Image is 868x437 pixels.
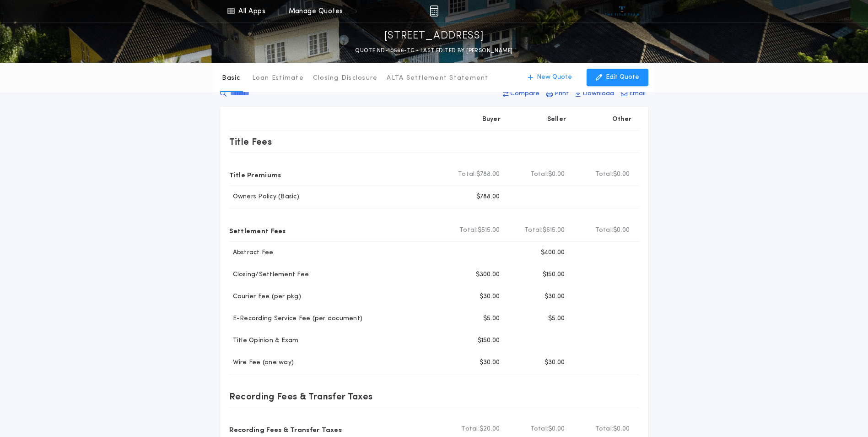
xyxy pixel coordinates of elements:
[548,170,565,179] span: $0.00
[548,425,565,434] span: $0.00
[483,314,500,323] p: $5.00
[518,69,581,86] button: New Quote
[229,292,301,301] p: Courier Fee (per pkg)
[478,336,500,345] p: $150.00
[229,336,299,345] p: Title Opinion & Exam
[595,226,614,235] b: Total:
[606,73,639,82] p: Edit Quote
[555,89,569,98] p: Print
[595,170,614,179] b: Total:
[355,46,512,55] p: QUOTE ND-10566-TC - LAST EDITED BY [PERSON_NAME]
[229,314,363,323] p: E-Recording Service Fee (per document)
[480,358,500,367] p: $30.00
[476,270,500,279] p: $300.00
[229,248,274,257] p: Abstract Fee
[595,425,614,434] b: Total:
[545,358,565,367] p: $30.00
[548,314,565,323] p: $5.00
[573,86,617,102] button: Download
[478,226,500,235] span: $515.00
[541,248,565,257] p: $400.00
[605,6,639,16] img: vs-icon
[543,270,565,279] p: $150.00
[229,223,286,238] p: Settlement Fees
[587,69,648,86] button: Edit Quote
[547,115,566,124] p: Seller
[613,226,630,235] span: $0.00
[476,170,500,179] span: $788.00
[510,89,539,98] p: Compare
[629,89,646,98] p: Email
[530,425,549,434] b: Total:
[537,73,572,82] p: New Quote
[545,292,565,301] p: $30.00
[229,134,272,149] p: Title Fees
[612,115,631,124] p: Other
[384,29,484,44] p: [STREET_ADDRESS]
[222,74,240,83] p: Basic
[459,226,478,235] b: Total:
[313,74,378,83] p: Closing Disclosure
[229,358,294,367] p: Wire Fee (one way)
[387,74,488,83] p: ALTA Settlement Statement
[476,192,500,202] p: $788.00
[229,389,373,404] p: Recording Fees & Transfer Taxes
[543,226,565,235] span: $615.00
[544,86,571,102] button: Print
[480,292,500,301] p: $30.00
[229,270,309,279] p: Closing/Settlement Fee
[582,89,614,98] p: Download
[252,74,304,83] p: Loan Estimate
[430,5,438,16] img: img
[530,170,549,179] b: Total:
[482,115,501,124] p: Buyer
[229,192,299,202] p: Owners Policy (Basic)
[229,167,281,182] p: Title Premiums
[461,425,480,434] b: Total:
[500,86,542,102] button: Compare
[458,170,476,179] b: Total:
[524,226,543,235] b: Total:
[618,86,648,102] button: Email
[613,425,630,434] span: $0.00
[613,170,630,179] span: $0.00
[480,425,500,434] span: $20.00
[229,422,342,437] p: Recording Fees & Transfer Taxes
